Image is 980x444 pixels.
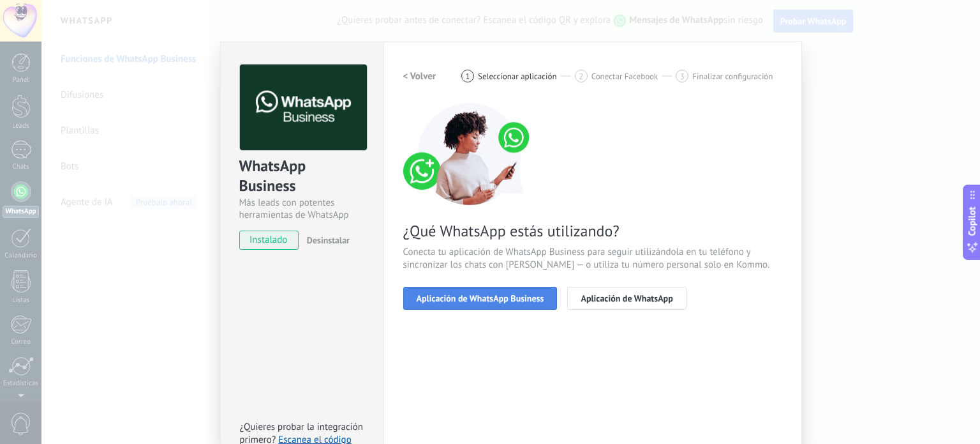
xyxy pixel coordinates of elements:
span: Aplicación de WhatsApp Business [417,294,544,303]
span: ¿Qué WhatsApp estás utilizando? [403,221,782,241]
h2: < Volver [403,70,436,82]
button: Aplicación de WhatsApp [567,287,686,310]
button: < Volver [403,65,436,88]
div: Más leads con potentes herramientas de WhatsApp [239,197,365,221]
span: Seleccionar aplicación [478,72,557,81]
span: 1 [466,71,470,82]
img: connect number [403,103,537,205]
button: Aplicación de WhatsApp Business [403,287,558,310]
span: Aplicación de WhatsApp [581,294,672,303]
span: 3 [680,71,685,82]
span: Conecta tu aplicación de WhatsApp Business para seguir utilizándola en tu teléfono y sincronizar ... [403,246,782,272]
button: Desinstalar [302,231,350,250]
span: Finalizar configuración [692,72,773,81]
span: Conectar Facebook [591,72,658,81]
span: 2 [579,71,583,82]
span: Copilot [966,206,979,236]
img: logo_main.png [240,65,367,151]
span: Desinstalar [307,234,350,246]
div: WhatsApp Business [239,156,365,197]
span: instalado [240,231,298,250]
